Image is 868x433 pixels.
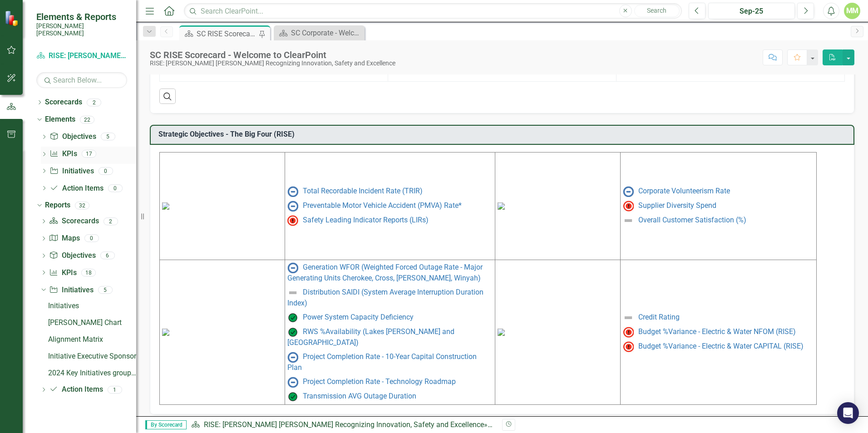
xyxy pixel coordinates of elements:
div: Sep-25 [711,6,792,17]
img: ClearPoint Strategy [5,10,20,26]
div: SC Corporate - Welcome to ClearPoint [291,27,362,39]
a: KPIs [49,149,77,159]
input: Search ClearPoint... [184,3,682,19]
a: Distribution SAIDI (System Average Interruption Duration Index) [287,288,483,307]
img: mceclip4%20v2.png [498,202,505,210]
small: [PERSON_NAME] [PERSON_NAME] [36,22,127,37]
a: Scorecards [45,97,82,108]
img: On Target [287,391,298,402]
a: Preventable Motor Vehicle Accident (PMVA) Rate* [303,201,462,210]
img: mceclip3%20v4.png [498,329,505,336]
a: Project Completion Rate - Technology Roadmap [303,377,456,386]
a: Budget %Variance - Electric & Water CAPITAL (RISE) [638,342,804,350]
a: Alignment Matrix [46,332,136,346]
img: mceclip2%20v4.png [162,329,169,336]
a: 2024 Key Initiatives grouped by the 4Ps [46,365,136,380]
a: Initiative Executive Sponsor [46,349,136,363]
img: Below MIN Target [623,201,634,212]
a: KPIs [49,268,76,278]
a: Transmission AVG Outage Duration [303,392,416,400]
a: SC Corporate - Welcome to ClearPoint [276,27,362,39]
a: Elements [45,114,75,125]
img: Not Defined [623,312,634,323]
div: [PERSON_NAME] Chart [48,319,136,327]
img: No Information [287,352,298,363]
img: On Target [287,312,298,323]
img: No Information [287,262,298,273]
img: Not Meeting Target [287,215,298,226]
div: 2 [104,217,118,225]
div: 5 [101,133,115,141]
div: 18 [81,269,96,276]
img: Above MAX Target [623,327,634,338]
div: 22 [80,116,94,123]
a: Initiatives [49,285,93,295]
div: 0 [84,235,99,242]
button: MM [844,3,860,19]
div: Initiatives [48,302,136,310]
div: SC RISE Scorecard - Welcome to ClearPoint [197,28,256,39]
div: 2 [87,98,101,106]
h3: Strategic Objectives - The Big Four (RISE) [158,130,849,138]
a: Objectives [49,251,95,261]
a: RISE: [PERSON_NAME] [PERSON_NAME] Recognizing Innovation, Safety and Excellence [36,51,127,61]
a: Action Items [49,384,103,395]
div: 17 [82,150,96,158]
img: No Information [623,186,634,197]
img: No Information [287,201,298,212]
div: Open Intercom Messenger [837,402,859,424]
button: Search [634,5,680,17]
img: No Information [287,377,298,388]
div: » [191,420,495,430]
a: Budget %Variance - Electric & Water NFOM (RISE) [638,327,796,336]
div: Alignment Matrix [48,335,136,344]
span: Elements & Reports [36,11,127,22]
div: 0 [108,184,123,192]
a: RWS %Availability (Lakes [PERSON_NAME] and [GEOGRAPHIC_DATA]) [287,327,454,347]
a: Overall Customer Satisfaction (%) [638,216,746,224]
a: Safety Leading Indicator Reports (LIRs) [303,216,429,224]
div: 2024 Key Initiatives grouped by the 4Ps [48,369,136,377]
img: mceclip0%20v11.png [162,202,169,210]
img: No Information [287,186,298,197]
a: Generation WFOR (Weighted Forced Outage Rate - Major Generating Units Cherokee, Cross, [PERSON_NA... [287,263,483,283]
a: Reports [45,200,70,211]
div: 0 [99,167,113,175]
a: Total Recordable Incident Rate (TRIR) [303,187,423,195]
a: Project Completion Rate - 10-Year Capital Construction Plan [287,352,477,372]
a: Initiatives [46,298,136,313]
a: Action Items [49,183,103,194]
a: Credit Rating [638,313,680,321]
img: Below MIN Target [623,341,634,352]
input: Search Below... [36,72,127,88]
span: Search [647,7,666,14]
a: Initiatives [49,166,94,177]
div: Initiative Executive Sponsor [48,352,136,360]
img: Not Defined [623,215,634,226]
div: RISE: [PERSON_NAME] [PERSON_NAME] Recognizing Innovation, Safety and Excellence [150,60,395,67]
a: RISE: [PERSON_NAME] [PERSON_NAME] Recognizing Innovation, Safety and Excellence [204,420,484,429]
a: Power System Capacity Deficiency [303,313,414,321]
div: 1 [108,386,122,394]
div: 6 [100,252,115,260]
a: [PERSON_NAME] Chart [46,315,136,330]
a: Maps [49,233,79,244]
a: Corporate Volunteerism Rate [638,187,730,195]
button: Sep-25 [708,3,795,19]
div: 32 [75,202,89,209]
span: By Scorecard [145,420,187,429]
img: Not Defined [287,287,298,298]
img: On Target [287,327,298,338]
div: SC RISE Scorecard - Welcome to ClearPoint [150,50,395,60]
a: Scorecards [49,216,99,226]
a: Supplier Diversity Spend [638,201,716,210]
a: Objectives [49,132,96,142]
div: 5 [98,286,113,294]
